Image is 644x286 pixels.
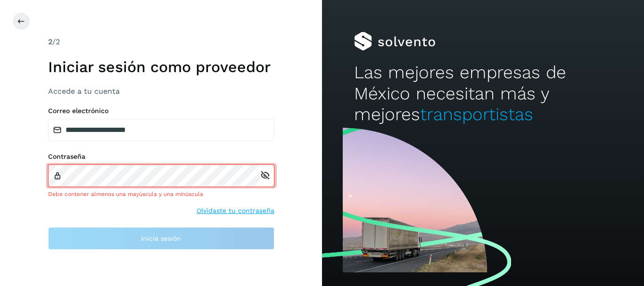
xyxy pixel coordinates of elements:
label: Contraseña [48,153,274,161]
a: Olvidaste tu contraseña [197,206,274,216]
div: Debe contener almenos una mayúscula y una minúscula [48,190,274,198]
span: transportistas [420,104,533,124]
div: /2 [48,36,274,48]
span: 2 [48,37,52,46]
span: Inicia sesión [141,235,181,242]
label: Correo electrónico [48,107,274,115]
h3: Accede a tu cuenta [48,87,274,96]
button: Inicia sesión [48,227,274,250]
h2: Las mejores empresas de México necesitan más y mejores [354,62,611,125]
h1: Iniciar sesión como proveedor [48,58,274,76]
